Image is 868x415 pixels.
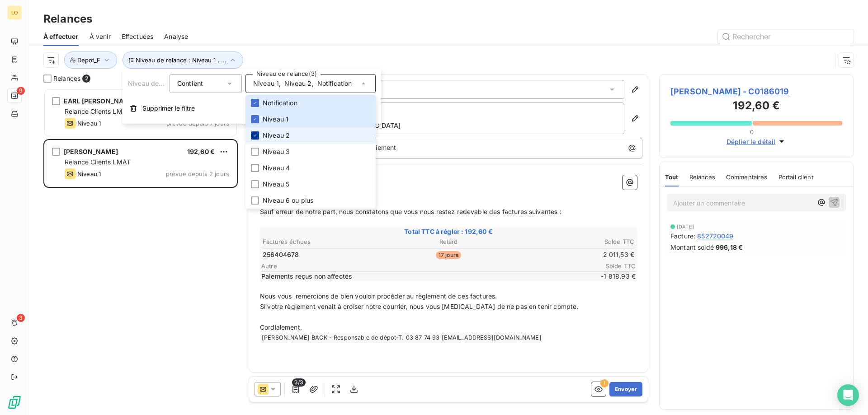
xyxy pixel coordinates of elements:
[261,227,636,236] span: Total TTC à régler : 192,60 €
[7,395,22,410] img: Logo LeanPay
[260,208,561,215] span: Sauf erreur de notre part, nous constatons que vous nous restez redevable des factures suivantes :
[726,173,768,181] span: Commentaires
[718,29,854,44] input: Rechercher
[64,51,117,69] button: Depot_F
[64,148,118,155] span: [PERSON_NAME]
[294,107,617,115] p: [PERSON_NAME]
[65,107,131,115] span: Relance Clients LMAT
[263,147,290,156] span: Niveau 3
[260,333,543,343] span: [PERSON_NAME] BACK - Responsable de dépot-T. 03 87 74 93 [EMAIL_ADDRESS][DOMAIN_NAME]
[136,56,226,64] span: Niveau de relance : Niveau 1 , ...
[263,196,313,205] span: Niveau 6 ou plus
[82,75,90,83] span: 2
[697,231,733,241] span: 852720049
[279,79,281,88] span: ,
[166,170,229,177] span: prévue depuis 2 jours
[65,158,131,166] span: Relance Clients LMAT
[77,56,100,64] span: Depot_F
[122,32,154,41] span: Effectuées
[261,272,580,281] span: Paiements reçus non affectés
[581,262,636,270] span: Solde TTC
[260,303,578,310] span: Si votre règlement venait à croiser notre courrier, nous vous [MEDICAL_DATA] de ne pas en tenir c...
[724,136,789,147] button: Déplier le détail
[142,104,195,113] span: Supprimer le filtre
[260,292,497,300] span: Nous vous remercions de bien vouloir procéder au règlement de ces factures.
[284,79,311,88] span: Niveau 2
[677,224,694,229] span: [DATE]
[292,378,306,387] span: 3/3
[665,173,679,181] span: Tout
[263,250,299,259] span: 256404678
[317,79,352,88] span: Notification
[511,250,635,260] td: 2 011,53 €
[263,98,297,107] span: Notification
[128,79,183,87] span: Niveau de relance
[716,242,743,252] span: 996,18 €
[581,272,636,281] span: -1 818,93 €
[123,98,381,118] button: Supprimer le filtre
[387,237,510,247] th: Retard
[670,98,842,116] h3: 192,60 €
[689,173,715,181] span: Relances
[123,51,243,69] button: Niveau de relance : Niveau 1 , ...
[750,128,754,135] span: 0
[778,173,813,181] span: Portail client
[263,180,289,189] span: Niveau 5
[436,251,461,259] span: 17 jours
[670,231,695,241] span: Facture :
[77,120,101,127] span: Niveau 1
[64,97,136,105] span: EARL [PERSON_NAME]
[263,115,288,124] span: Niveau 1
[53,74,80,83] span: Relances
[294,115,617,122] p: 20 DOMAINE DES LYS
[294,122,617,129] p: 57420 ORNY , [GEOGRAPHIC_DATA]
[77,170,101,177] span: Niveau 1
[164,32,188,41] span: Analyse
[17,314,25,322] span: 3
[511,237,635,247] th: Solde TTC
[312,79,314,88] span: ,
[90,32,111,41] span: À venir
[670,242,714,252] span: Montant soldé
[262,237,386,247] th: Factures échues
[261,262,581,270] span: Autre
[609,382,642,396] button: Envoyer
[43,11,92,27] h3: Relances
[670,85,842,98] span: [PERSON_NAME] - C0186019
[837,384,859,406] div: Open Intercom Messenger
[17,87,25,95] span: 9
[263,163,290,173] span: Niveau 4
[253,79,279,88] span: Niveau 1
[726,137,776,146] span: Déplier le détail
[263,131,290,140] span: Niveau 2
[43,32,79,41] span: À effectuer
[260,323,302,331] span: Cordialement,
[43,89,238,415] div: grid
[187,148,215,155] span: 192,60 €
[177,79,203,87] span: Contient
[7,5,22,20] div: LO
